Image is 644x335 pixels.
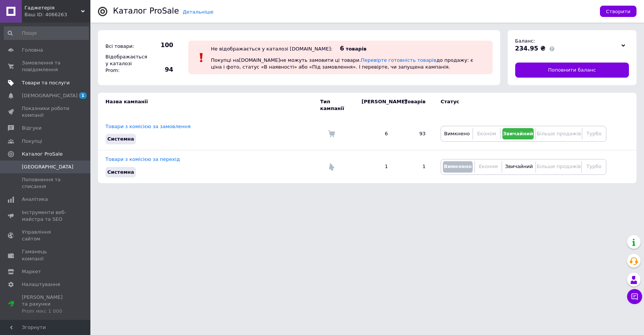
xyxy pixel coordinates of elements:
span: Створити [606,9,630,14]
span: Системна [107,169,134,175]
button: Більше продажів [538,161,580,173]
button: Вимкнено [443,128,471,139]
button: Економ [475,128,498,139]
span: Товари та послуги [22,80,70,86]
div: Ваш ID: 4066263 [24,11,90,18]
a: Товари з комісією за перехід [105,156,180,162]
span: Економ [477,131,496,136]
td: Назва кампанії [98,93,320,118]
div: Не відображається у каталозі [DOMAIN_NAME]: [211,46,333,52]
a: Детальніше [183,9,214,15]
div: Всі товари: [104,41,145,52]
a: Перевірте готовність товарів [361,57,436,63]
span: Інструменти веб-майстра та SEO [22,209,70,223]
span: Поповнення та списання [22,176,70,190]
div: Каталог ProSale [113,7,179,15]
td: Статус [433,93,606,118]
button: Вимкнено [443,161,473,173]
button: Створити [600,6,636,17]
span: Покупці [22,138,42,145]
span: Показники роботи компанії [22,105,70,119]
span: 6 [340,45,344,52]
button: Чат з покупцем [627,289,642,304]
span: Вимкнено [444,131,470,136]
div: Відображається у каталозі Prom: [104,52,145,76]
td: 93 [395,118,433,150]
td: Товарів [395,93,433,118]
input: Пошук [4,26,89,40]
span: Турбо [586,131,601,136]
span: Турбо [586,164,601,169]
span: 1 [79,92,87,99]
td: 1 [354,150,395,183]
span: Звичайний [503,131,533,136]
td: [PERSON_NAME] [354,93,395,118]
a: Товари з комісією за замовлення [105,124,191,129]
span: Каталог ProSale [22,151,63,158]
div: Prom мікс 1 000 [22,308,70,315]
td: 1 [395,150,433,183]
span: Вимкнено [444,164,472,169]
span: [DEMOGRAPHIC_DATA] [22,92,78,99]
img: Комісія за перехід [328,163,335,171]
span: Більше продажів [537,131,581,136]
span: Налаштування [22,281,60,288]
span: 234.95 ₴ [515,45,546,52]
span: Відгуки [22,125,41,132]
span: Звичайний [505,164,533,169]
span: Управління сайтом [22,229,70,242]
button: Звичайний [504,161,534,173]
span: [GEOGRAPHIC_DATA] [22,164,73,170]
button: Турбо [584,161,604,173]
span: Баланс: [515,38,535,44]
span: Більше продажів [537,164,581,169]
span: Економ [479,164,498,169]
span: Гаманець компанії [22,248,70,262]
span: 100 [147,41,173,49]
a: Поповнити баланс [515,63,629,78]
span: Гаджетерія [24,5,81,11]
span: Поповнити баланс [548,67,596,73]
span: Покупці на [DOMAIN_NAME] не можуть замовити ці товари. до продажу: є ціна і фото, статус «В наявн... [211,57,473,70]
button: Турбо [584,128,604,139]
img: :exclamation: [196,52,207,63]
img: Комісія за замовлення [328,130,335,138]
span: [PERSON_NAME] та рахунки [22,294,70,315]
td: 6 [354,118,395,150]
button: Економ [477,161,500,173]
button: Звичайний [502,128,534,139]
span: 94 [147,66,173,74]
span: Маркет [22,268,41,275]
span: товарів [346,46,366,52]
span: Аналітика [22,196,48,203]
td: Тип кампанії [320,93,354,118]
span: Системна [107,136,134,142]
span: Головна [22,47,43,54]
button: Більше продажів [538,128,580,139]
span: Замовлення та повідомлення [22,60,70,73]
